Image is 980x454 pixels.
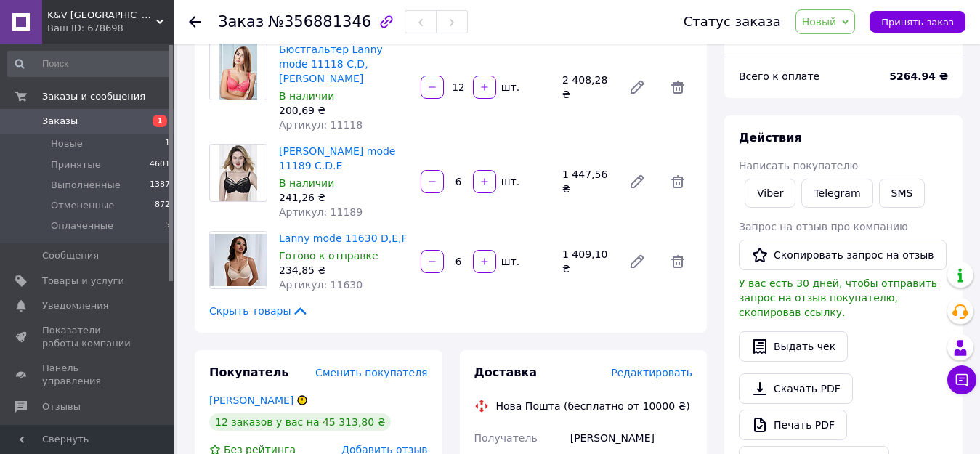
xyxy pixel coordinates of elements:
[498,174,521,189] div: шт.
[279,232,408,244] a: Lanny mode 11630 D,E,F
[556,164,617,199] div: 1 447,56 ₴
[279,263,409,277] div: 234,85 ₴
[556,70,617,105] div: 2 408,28 ₴
[279,190,409,205] div: 241,26 ₴
[279,119,363,131] span: Артикул: 11118
[623,247,652,276] a: Редактировать
[474,432,538,444] span: Получатель
[279,206,363,218] span: Артикул: 11189
[279,250,378,262] span: Готово к отправке
[611,367,692,378] span: Редактировать
[42,249,99,262] span: Сообщения
[209,304,309,318] span: Скрыть товары
[51,158,101,171] span: Принятые
[684,15,781,29] div: Статус заказа
[739,160,858,171] span: Написать покупателю
[51,199,114,212] span: Отмененные
[51,219,113,232] span: Оплаченные
[42,400,81,413] span: Отзывы
[51,179,121,192] span: Выполненные
[51,137,83,150] span: Новые
[947,365,976,394] button: Чат с покупателем
[745,179,795,208] a: Viber
[739,240,947,270] button: Скопировать запрос на отзыв
[279,279,363,291] span: Артикул: 11630
[218,13,264,31] span: Заказ
[7,51,171,77] input: Поиск
[623,73,652,102] a: Редактировать
[268,13,371,31] span: №356881346
[279,90,334,102] span: В наличии
[663,247,692,276] span: Удалить
[739,277,937,318] span: У вас есть 30 дней, чтобы отправить запрос на отзыв покупателю, скопировав ссылку.
[663,167,692,196] span: Удалить
[209,413,391,431] div: 12 заказов у вас на 45 313,80 ₴
[42,362,134,388] span: Панель управления
[165,137,170,150] span: 1
[279,177,334,189] span: В наличии
[879,179,926,208] button: SMS
[279,145,395,171] a: [PERSON_NAME] mode 11189 C.D.E
[739,331,848,362] button: Выдать чек
[165,219,170,232] span: 5
[153,115,167,127] span: 1
[739,221,908,232] span: Запрос на отзыв про компанию
[801,179,872,208] a: Telegram
[474,365,538,379] span: Доставка
[42,275,124,288] span: Товары и услуги
[889,70,948,82] b: 5264.94 ₴
[663,73,692,102] span: Удалить
[556,244,617,279] div: 1 409,10 ₴
[219,43,258,100] img: Бюстгальтер Lanny mode 11118 C,D,Е
[739,410,847,440] a: Печать PDF
[279,44,383,84] a: Бюстгальтер Lanny mode 11118 C,D,[PERSON_NAME]
[47,22,174,35] div: Ваш ID: 678698
[155,199,170,212] span: 872
[498,254,521,269] div: шт.
[623,167,652,196] a: Редактировать
[498,80,521,94] div: шт.
[42,324,134,350] span: Показатели работы компании
[42,115,78,128] span: Заказы
[567,425,695,451] div: [PERSON_NAME]
[42,299,108,312] span: Уведомления
[42,90,145,103] span: Заказы и сообщения
[209,394,293,406] a: [PERSON_NAME]
[189,15,201,29] div: Вернуться назад
[739,70,819,82] span: Всего к оплате
[219,145,258,201] img: Бюстгальтер Lanny mode 11189 C.D.E
[47,9,156,22] span: K&V UKRAINE
[210,234,267,287] img: Lanny mode 11630 D,E,F
[870,11,965,33] button: Принять заказ
[279,103,409,118] div: 200,69 ₴
[739,131,802,145] span: Действия
[150,158,170,171] span: 4601
[209,365,288,379] span: Покупатель
[739,373,853,404] a: Скачать PDF
[493,399,694,413] div: Нова Пошта (бесплатно от 10000 ₴)
[150,179,170,192] span: 1387
[881,17,954,28] span: Принять заказ
[802,16,837,28] span: Новый
[315,367,427,378] span: Сменить покупателя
